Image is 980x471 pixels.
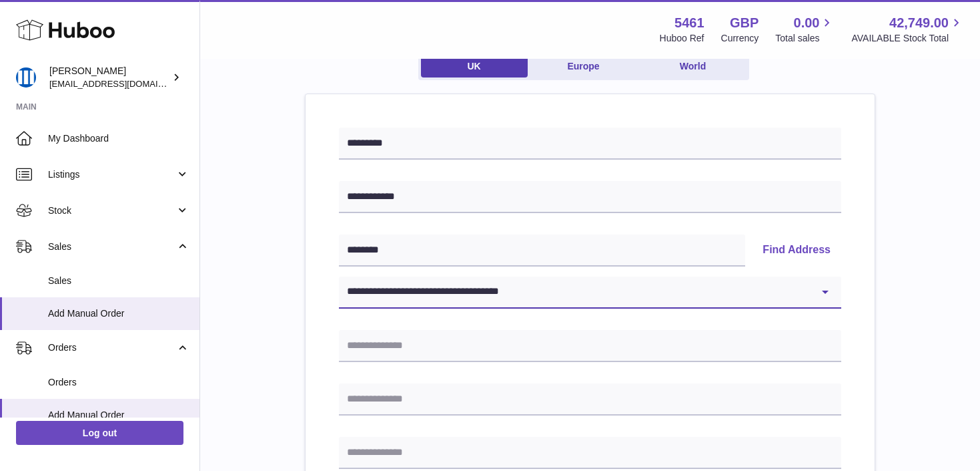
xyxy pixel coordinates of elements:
span: 0.00 [794,14,820,32]
span: My Dashboard [48,132,189,145]
a: 42,749.00 AVAILABLE Stock Total [851,14,964,45]
span: Sales [48,275,189,287]
div: Currency [721,32,759,45]
span: AVAILABLE Stock Total [851,32,964,45]
a: 0.00 Total sales [775,14,835,45]
a: Europe [530,55,637,77]
div: [PERSON_NAME] [49,65,169,90]
a: World [640,55,747,77]
div: Huboo Ref [660,32,704,45]
strong: GBP [730,14,759,32]
span: Add Manual Order [48,409,189,422]
span: Sales [48,241,175,253]
span: Listings [48,168,175,181]
span: Add Manual Order [48,307,189,320]
span: Orders [48,341,175,354]
img: oksana@monimoto.com [16,67,36,88]
strong: 5461 [674,14,704,32]
span: [EMAIL_ADDRESS][DOMAIN_NAME] [49,78,196,89]
a: Log out [16,421,183,445]
span: Orders [48,376,189,389]
button: Find Address [752,234,841,267]
a: UK [421,55,528,77]
span: Total sales [775,32,835,45]
span: 42,749.00 [889,14,949,32]
span: Stock [48,204,175,217]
